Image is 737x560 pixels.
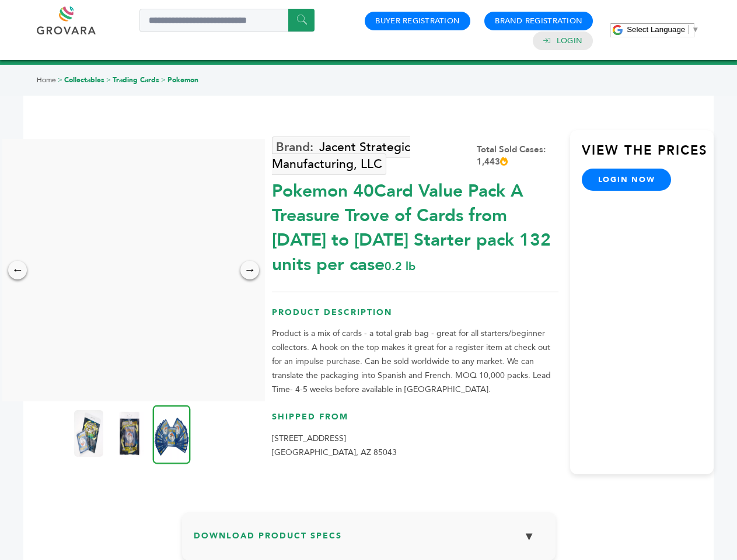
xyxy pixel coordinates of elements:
[272,432,558,460] p: [STREET_ADDRESS] [GEOGRAPHIC_DATA], AZ 85043
[272,173,558,277] div: Pokemon 40Card Value Pack A Treasure Trove of Cards from [DATE] to [DATE] Starter pack 132 units ...
[58,75,62,85] span: >
[194,524,544,558] h3: Download Product Specs
[272,327,558,397] p: Product is a mix of cards - a total grab bag - great for all starters/beginner collectors. A hook...
[272,307,558,327] h3: Product Description
[557,36,582,46] a: Login
[477,143,558,168] div: Total Sold Cases: 1,443
[153,405,191,464] img: Pokemon 40-Card Value Pack – A Treasure Trove of Cards from 1996 to 2024 - Starter pack! 132 unit...
[161,75,166,85] span: >
[64,75,104,85] a: Collectables
[495,16,582,26] a: Brand Registration
[167,75,198,85] a: Pokemon
[691,25,699,34] span: ▼
[515,524,544,549] button: ▼
[8,261,27,279] div: ←
[582,169,672,191] a: login now
[627,25,685,34] span: Select Language
[375,16,460,26] a: Buyer Registration
[115,410,144,457] img: Pokemon 40-Card Value Pack – A Treasure Trove of Cards from 1996 to 2024 - Starter pack! 132 unit...
[582,142,714,169] h3: View the Prices
[272,411,558,432] h3: Shipped From
[139,9,315,32] input: Search a product or brand...
[113,75,159,85] a: Trading Cards
[385,258,415,274] span: 0.2 lb
[106,75,111,85] span: >
[37,75,56,85] a: Home
[272,136,410,175] a: Jacent Strategic Manufacturing, LLC
[627,25,699,34] a: Select Language​
[240,261,259,279] div: →
[688,25,689,34] span: ​
[74,410,103,457] img: Pokemon 40-Card Value Pack – A Treasure Trove of Cards from 1996 to 2024 - Starter pack! 132 unit...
